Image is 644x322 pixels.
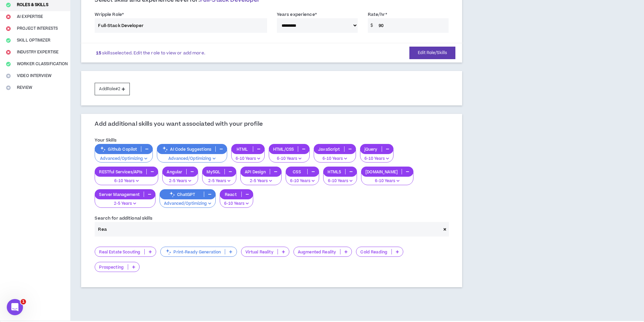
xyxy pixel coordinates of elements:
p: Angular [163,169,186,174]
p: Print-Ready Generation [161,249,225,254]
p: jQuery [360,147,382,152]
p: Advanced/Optimizing [164,201,211,207]
button: Advanced/Optimizing [157,150,227,163]
p: ChatGPT [160,192,204,197]
p: 2-5 Years [207,178,232,184]
button: 6-10 Years [286,172,319,185]
button: 6-10 Years [231,150,265,163]
p: 6-10 Years [273,156,305,162]
p: 6-10 Years [365,178,409,184]
label: Your Skills [95,135,116,146]
button: Advanced/Optimizing [95,150,153,163]
p: [DOMAIN_NAME] [361,169,402,174]
button: 2-5 Years [240,172,282,185]
p: HTML [232,147,253,152]
p: API Design [241,169,270,174]
input: (e.g. Wireframing, Web Design, A/B Testing, etc.) [95,222,440,237]
p: CSS [286,169,307,174]
p: HTML5 [324,169,345,174]
p: RESTful Services/APIs [95,169,146,174]
span: 1 [21,299,26,304]
p: Prospecting [95,265,128,270]
p: Augmented Reality [294,249,340,254]
p: Real Estate Scouting [95,249,144,254]
button: AddRole#2 [95,83,129,95]
button: 2-5 Years [95,195,155,208]
iframe: Intercom live chat [7,299,23,315]
button: 2-5 Years [162,172,198,185]
p: 6-10 Years [290,178,315,184]
p: 6-10 Years [364,156,389,162]
button: 6-10 Years [269,150,310,163]
p: 6-10 Years [99,178,154,184]
button: Advanced/Optimizing [160,195,216,208]
p: MySQL [202,169,224,174]
p: Advanced/Optimizing [161,156,223,162]
p: 6-10 Years [224,201,249,207]
p: Github Copilot [95,147,141,152]
button: 6-10 Years [360,150,393,163]
p: Server Management [95,192,143,197]
p: 6-10 Years [236,156,260,162]
button: 6-10 Years [361,172,413,185]
label: Search for additional skills [95,213,152,224]
p: 6-10 Years [318,156,351,162]
h3: Add additional skills you want associated with your profile [95,121,262,128]
p: Advanced/Optimizing [99,156,148,162]
p: HTML/CSS [269,147,298,152]
button: 6-10 Years [220,195,253,208]
p: AI Code Suggestions [157,147,215,152]
p: 2-5 Years [99,201,151,207]
p: 2-5 Years [167,178,194,184]
button: Edit Role/Skills [409,47,455,59]
b: 15 [96,50,101,56]
button: 2-5 Years [202,172,236,185]
p: Virtual Reality [241,249,278,254]
button: 6-10 Years [95,172,158,185]
button: 6-10 Years [314,150,356,163]
p: 6-10 Years [328,178,353,184]
p: Cold Reading [356,249,391,254]
p: 2-5 Years [245,178,277,184]
button: 6-10 Years [323,172,357,185]
p: JavaScript [314,147,344,152]
p: skills selected. Edit the role to view or add more. [96,50,205,56]
p: React [220,192,241,197]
